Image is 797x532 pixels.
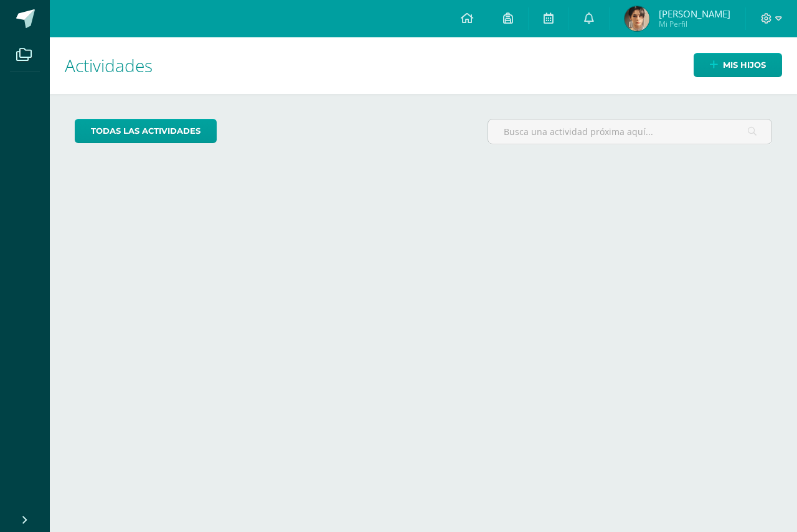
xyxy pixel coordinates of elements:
span: Mi Perfil [659,19,730,29]
span: [PERSON_NAME] [659,7,730,20]
h1: Actividades [65,37,782,94]
a: todas las Actividades [75,119,217,143]
input: Busca una actividad próxima aquí... [488,119,771,144]
img: 7a1076d05ecef00bf5fe3b89eafeaf24.png [625,6,649,31]
span: Mis hijos [723,54,766,77]
a: Mis hijos [694,53,782,77]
